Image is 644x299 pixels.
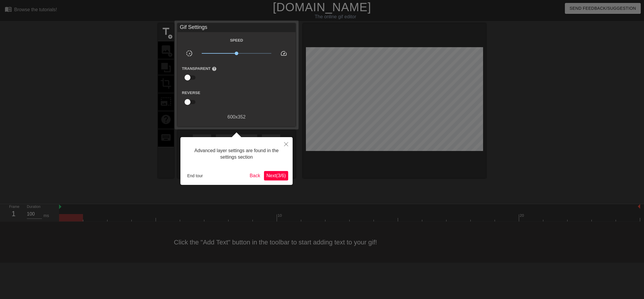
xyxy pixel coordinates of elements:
[264,171,288,180] button: Next
[266,173,286,178] span: Next ( 3 / 6 )
[185,142,288,167] div: Advanced layer settings are found in the settings section
[185,171,205,180] button: End tour
[247,171,263,180] button: Back
[280,137,293,151] button: Close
